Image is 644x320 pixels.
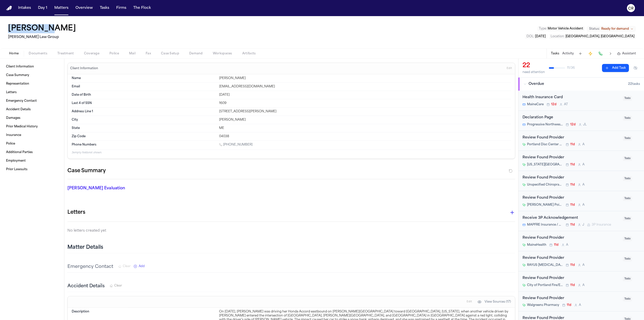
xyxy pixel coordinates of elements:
[551,102,556,106] span: 12d
[4,123,60,131] a: Prior Medical History
[548,27,583,30] span: Motor Vehicle Accident
[527,263,563,267] span: RAYUS [MEDICAL_DATA] – [GEOGRAPHIC_DATA]
[527,35,534,38] span: DOL :
[537,26,585,31] button: Edit Type: Motor Vehicle Accident
[219,101,511,105] div: 1609
[570,143,575,147] span: 11d
[525,34,547,39] button: Edit DOL: 2025-01-30
[623,156,632,161] span: Todo
[475,298,513,306] button: View Sources (17)
[527,123,563,127] span: Progressive Northwestern Insurance Company
[582,203,585,207] span: A
[518,191,644,211] div: Open task: Review Found Provider
[577,50,584,57] button: Add Task
[623,116,632,121] span: Todo
[518,91,644,111] div: Open task: Health Insurance Card
[6,6,12,11] a: Home
[189,52,203,56] span: Demand
[628,82,640,86] span: 22 task s
[4,157,60,165] a: Employment
[623,136,632,141] span: Todo
[622,52,636,56] span: Assistant
[67,263,113,270] h3: Emergency Contact
[518,211,644,231] div: Open task: Receive 3P Acknowledgement
[549,34,636,39] button: Edit Location: Scarborough, ME
[16,4,33,13] button: Intakes
[522,296,620,301] div: Review Found Provider
[522,155,620,161] div: Review Found Provider
[582,263,585,267] span: A
[518,271,644,292] div: Open task: Review Found Provider
[67,283,105,290] h3: Accident Details
[98,4,111,13] a: Tasks
[36,4,49,13] button: Day 1
[114,4,128,13] button: Firms
[566,243,568,247] span: A
[4,71,60,79] a: Case Summary
[518,171,644,191] div: Open task: Review Found Provider
[219,93,511,97] div: [DATE]
[518,131,644,151] div: Open task: Review Found Provider
[570,223,575,227] span: 11d
[57,52,74,56] span: Treatment
[72,151,511,155] p: 3 empty fields not shown.
[4,140,60,148] a: Police
[67,208,85,217] h1: Letters
[129,52,136,56] span: Mail
[52,4,70,13] a: Matters
[219,85,511,89] div: [EMAIL_ADDRESS][DOMAIN_NAME]
[623,236,632,241] span: Todo
[518,78,644,91] button: Overdue22tasks
[134,264,145,268] button: Add New
[67,185,213,191] p: [PERSON_NAME] Evaluation
[467,300,472,304] span: Edit
[551,35,565,38] span: Location :
[566,35,634,38] span: [GEOGRAPHIC_DATA], [GEOGRAPHIC_DATA]
[6,6,12,11] img: Finch Logo
[562,52,574,56] button: Activity
[631,64,640,72] button: Hide completed tasks (⌘⇧H)
[131,4,153,13] button: The Flock
[623,96,632,101] span: Todo
[505,64,513,73] button: Edit
[72,126,216,130] dt: State
[522,275,620,281] div: Review Found Provider
[539,27,547,30] span: Type :
[123,264,131,268] span: Clear
[582,223,584,227] span: J
[4,97,60,105] a: Emergency Contact
[582,163,585,167] span: A
[587,26,636,32] button: Change status from Ready for demand
[219,143,253,147] a: Call 1 (207) 408-7276
[582,183,585,187] span: A
[29,52,47,56] span: Documents
[219,134,511,138] div: 04038
[579,303,581,307] span: A
[551,52,559,56] button: Tasks
[9,52,19,56] span: Home
[518,292,644,312] div: Open task: Review Found Provider
[4,114,60,122] a: Damages
[522,195,620,201] div: Review Found Provider
[597,50,604,57] button: Make a Call
[8,24,76,33] button: Edit matter name
[4,131,60,139] a: Insurance
[570,163,575,167] span: 11d
[4,165,60,173] a: Prior Lawsuits
[527,183,563,187] span: Unspecified Chiropractor in [GEOGRAPHIC_DATA], [GEOGRAPHIC_DATA]
[522,62,545,70] div: 22
[570,203,575,207] span: 11d
[72,110,216,114] dt: Address Line 1
[213,52,232,56] span: Workspaces
[4,63,60,71] a: Client Information
[73,4,95,13] a: Overview
[219,118,511,122] div: [PERSON_NAME]
[4,80,60,88] a: Representation
[570,283,575,287] span: 11d
[72,134,216,138] dt: Zip Code
[527,283,563,287] span: City of Portland Fire/EMS – Ambulance Billing
[219,76,511,80] div: [PERSON_NAME]
[8,34,78,40] h2: [PERSON_NAME] Law Group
